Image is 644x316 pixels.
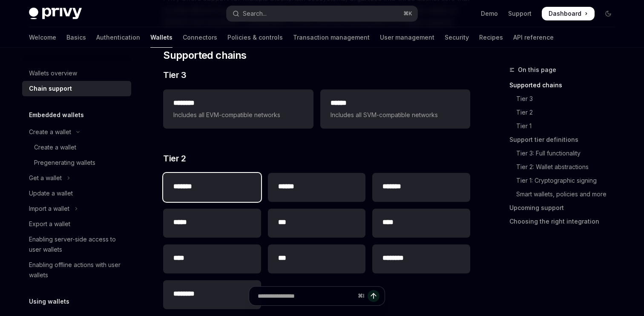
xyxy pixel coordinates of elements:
[22,140,131,155] a: Create a wallet
[163,69,186,81] span: Tier 3
[509,187,622,201] a: Smart wallets, policies and more
[368,290,379,302] button: Send message
[509,201,622,215] a: Upcoming support
[29,110,84,120] h5: Embedded wallets
[150,27,172,48] a: Wallets
[258,287,354,305] input: Ask a question...
[29,234,126,255] div: Enabling server-side access to user wallets
[509,147,622,160] a: Tier 3: Full functionality
[445,27,469,48] a: Security
[22,201,131,216] button: Toggle Import a wallet section
[509,174,622,187] a: Tier 1: Cryptographic signing
[243,9,267,19] div: Search...
[509,106,622,119] a: Tier 2
[509,133,622,147] a: Support tier definitions
[601,7,615,20] button: Toggle dark mode
[481,9,498,18] a: Demo
[518,65,556,75] span: On this page
[509,78,622,92] a: Supported chains
[29,296,69,307] h5: Using wallets
[29,219,70,229] div: Export a wallet
[173,110,303,120] span: Includes all EVM-compatible networks
[22,124,131,140] button: Toggle Create a wallet section
[29,68,77,78] div: Wallets overview
[320,89,470,129] a: **** *Includes all SVM-compatible networks
[29,127,71,137] div: Create a wallet
[479,27,503,48] a: Recipes
[22,232,131,257] a: Enabling server-side access to user wallets
[227,6,417,21] button: Open search
[163,89,313,129] a: **** ***Includes all EVM-compatible networks
[22,81,131,96] a: Chain support
[22,155,131,170] a: Pregenerating wallets
[509,92,622,106] a: Tier 3
[34,158,95,168] div: Pregenerating wallets
[331,110,460,120] span: Includes all SVM-compatible networks
[34,142,76,152] div: Create a wallet
[29,8,82,20] img: dark logo
[509,160,622,174] a: Tier 2: Wallet abstractions
[22,186,131,201] a: Update a wallet
[22,170,131,186] button: Toggle Get a wallet section
[509,119,622,133] a: Tier 1
[183,27,217,48] a: Connectors
[66,27,86,48] a: Basics
[96,27,140,48] a: Authentication
[549,9,581,18] span: Dashboard
[380,27,434,48] a: User management
[29,260,126,280] div: Enabling offline actions with user wallets
[163,49,246,62] span: Supported chains
[29,188,73,198] div: Update a wallet
[29,27,56,48] a: Welcome
[513,27,554,48] a: API reference
[22,257,131,283] a: Enabling offline actions with user wallets
[29,83,72,94] div: Chain support
[542,7,595,20] a: Dashboard
[403,10,412,17] span: ⌘ K
[29,204,69,214] div: Import a wallet
[163,152,186,164] span: Tier 2
[227,27,283,48] a: Policies & controls
[29,173,62,183] div: Get a wallet
[508,9,532,18] a: Support
[509,215,622,228] a: Choosing the right integration
[22,216,131,232] a: Export a wallet
[22,66,131,81] a: Wallets overview
[293,27,370,48] a: Transaction management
